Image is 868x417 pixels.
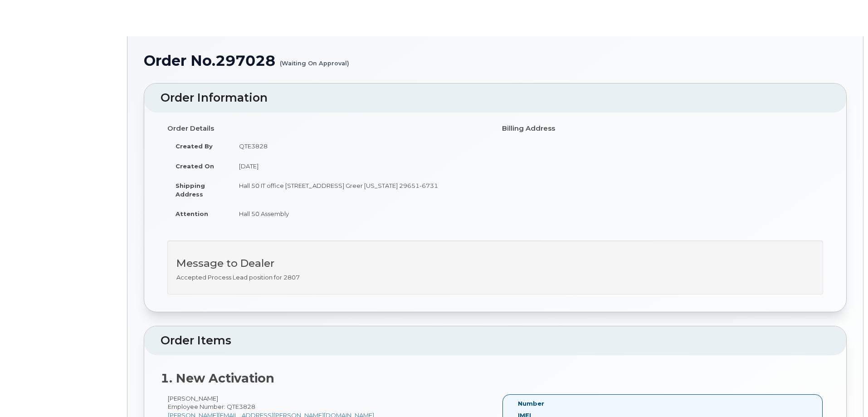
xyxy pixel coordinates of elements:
[167,125,488,132] h4: Order Details
[161,92,830,104] h2: Order Information
[176,142,213,150] strong: Created By
[231,156,488,176] td: [DATE]
[176,162,214,170] strong: Created On
[144,53,847,69] h1: Order No.297028
[168,403,255,410] span: Employee Number: QTE3828
[280,53,349,67] small: (Waiting On Approval)
[231,176,488,204] td: Hall 50 IT office [STREET_ADDRESS] Greer [US_STATE] 29651-6731
[176,210,208,217] strong: Attention
[176,273,814,282] p: Accepted Process Lead position for 2807
[518,399,544,408] label: Number
[161,334,830,347] h2: Order Items
[502,125,823,132] h4: Billing Address
[231,204,488,224] td: Hall 50 Assembly
[176,258,814,269] h3: Message to Dealer
[176,182,205,198] strong: Shipping Address
[231,136,488,156] td: QTE3828
[161,371,274,386] strong: 1. New Activation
